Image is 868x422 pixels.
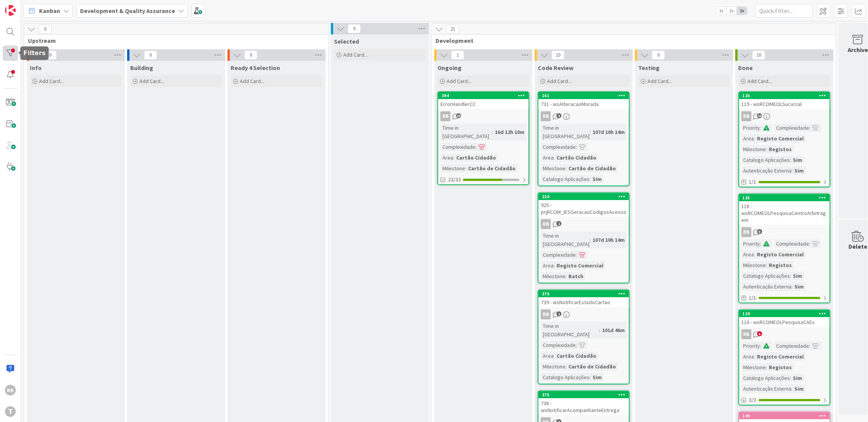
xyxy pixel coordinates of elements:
div: 125 [739,194,830,201]
div: RB [5,385,16,396]
div: RB [441,111,450,121]
div: Complexidade [541,251,576,259]
div: Area [441,153,453,162]
div: Milestone [541,362,565,371]
span: Testing [638,64,660,72]
div: 394ErrorHandlerCC [438,92,529,109]
span: Upstream [28,37,319,44]
span: Add Card... [547,78,572,85]
div: 116 - wsRCOMEOLPesquisaCAEs [739,317,830,327]
div: 375 [539,391,629,398]
div: Registos [767,145,794,153]
span: : [809,240,811,248]
span: : [475,143,477,151]
span: Selected [334,37,359,45]
div: 161 [542,93,629,98]
div: T [5,406,16,417]
div: Priority [742,342,760,350]
span: : [465,164,466,173]
span: 10 [752,51,765,60]
div: 220925 - prjRCOM_IESGeracaoCodigosAcesso [539,193,629,217]
div: Complexidade [775,124,809,132]
span: : [590,175,591,183]
div: Catalogo Aplicações [742,272,790,280]
div: Milestone [441,164,465,173]
div: 161731 - wsAlteracaoMorada [539,92,629,109]
div: 220 [539,193,629,200]
span: : [453,153,454,162]
span: Code Review [538,64,573,72]
div: Milestone [541,272,565,280]
span: 0 [44,51,57,60]
span: : [809,342,811,350]
span: 0 [244,51,257,60]
div: RB [742,227,752,237]
div: 126 [743,93,830,98]
div: 376 [539,290,629,297]
div: Registo Comercial [755,352,806,361]
span: 2x [727,7,737,15]
div: 3/3 [739,395,830,405]
div: RB [739,111,830,121]
span: 15 [456,113,461,118]
div: 124116 - wsRCOMEOLPesquisaCAEs [739,310,830,327]
div: Milestone [742,363,766,371]
span: 0 [348,24,361,33]
div: 149 [739,412,830,419]
div: Sim [793,385,806,393]
span: Info [30,64,42,72]
div: Area [541,352,554,360]
div: Area [742,250,754,259]
div: 107d 10h 14m [591,128,627,136]
div: Delete [849,242,868,251]
div: 124 [739,310,830,317]
span: 1 / 1 [749,294,757,302]
div: 119 - wsRCOMEOLSucursal [739,99,830,109]
span: : [565,362,567,371]
div: Autenticação Externa [742,385,792,393]
img: Visit kanbanzone.com [5,5,16,16]
span: : [599,326,600,334]
span: 1 [557,311,562,316]
div: Autenticação Externa [742,166,792,175]
span: Add Card... [240,78,264,85]
div: Complexidade [441,143,475,151]
span: : [809,124,811,132]
span: : [760,342,762,350]
span: 1 / 1 [749,178,757,186]
div: 394 [438,92,529,99]
div: 126 [739,92,830,99]
input: Quick Filter... [755,4,813,18]
div: 925 - prjRCOM_IESGeracaoCodigosAcesso [539,200,629,217]
div: Time in [GEOGRAPHIC_DATA] [541,231,590,248]
span: Kanban [39,6,60,15]
div: Catalogo Aplicações [742,156,790,164]
div: 376 [542,291,629,297]
div: RB [539,111,629,121]
div: Milestone [742,145,766,153]
div: Cartão de Cidadão [567,362,618,371]
span: 5 [557,113,562,118]
div: 118 - wsRCOMEOLPesquisaCentroArbitragem [739,201,830,225]
span: : [790,272,791,280]
div: 220 [542,194,629,199]
span: : [790,156,791,164]
div: 739 - wsNotificarEstadoCartao [539,297,629,307]
div: Sim [791,156,804,164]
h5: Filters [23,50,46,57]
div: Milestone [742,261,766,269]
span: : [590,236,591,244]
span: Add Card... [447,78,471,85]
div: Cartão de Cidadão [466,164,518,173]
span: : [554,352,555,360]
div: Registos [767,261,794,269]
span: : [576,143,577,151]
div: Cartão Cidadão [454,153,498,162]
div: Cartão Cidadão [555,153,598,162]
div: Complexidade [541,341,576,349]
div: RB [541,111,551,121]
div: Sim [791,272,804,280]
div: Time in [GEOGRAPHIC_DATA] [441,124,492,140]
div: Catalogo Aplicações [541,373,590,381]
div: 1/1 [739,177,830,187]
